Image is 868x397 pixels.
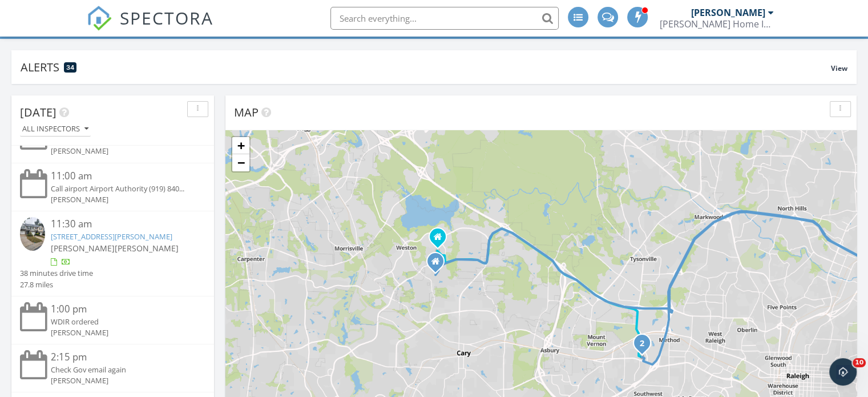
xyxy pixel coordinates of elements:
[51,243,115,254] span: [PERSON_NAME]
[691,7,765,18] div: [PERSON_NAME]
[115,243,179,254] span: [PERSON_NAME]
[831,63,847,73] span: View
[51,350,190,364] div: 2:15 pm
[20,217,45,251] img: 9552544%2Fcover_photos%2FhzjmViPbpN8o33ohkOqR%2Fsmall.jpg
[51,327,190,338] div: [PERSON_NAME]
[20,268,93,279] div: 38 minutes drive time
[330,7,559,30] input: Search everything...
[20,105,56,120] span: [DATE]
[853,358,866,367] span: 10
[66,63,74,71] span: 34
[21,59,831,75] div: Alerts
[120,6,213,30] span: SPECTORA
[435,261,442,268] div: Thorpe Dr, Cary NC 27513
[660,18,774,30] div: Eldredge Home Inspection
[642,343,649,350] div: 4732 Altha St, Raleigh, NC 27606
[51,169,190,183] div: 11:00 am
[51,194,190,205] div: [PERSON_NAME]
[232,137,249,154] a: Zoom in
[51,302,190,316] div: 1:00 pm
[87,15,213,39] a: SPECTORA
[829,358,857,386] iframe: Intercom live chat
[22,125,88,133] div: All Inspectors
[640,340,644,348] i: 2
[51,364,190,375] div: Check Gov email again
[51,231,172,242] a: [STREET_ADDRESS][PERSON_NAME]
[232,154,249,171] a: Zoom out
[20,217,205,290] a: 11:30 am [STREET_ADDRESS][PERSON_NAME] [PERSON_NAME][PERSON_NAME] 38 minutes drive time 27.8 miles
[51,375,190,386] div: [PERSON_NAME]
[51,146,190,157] div: [PERSON_NAME]
[51,316,190,327] div: WDIR ordered
[51,183,190,194] div: Call airport Airport Authority (919) 840...
[51,217,190,231] div: 11:30 am
[438,236,445,243] div: 306 Tibbetts Rock Dr, Cary NC 27513
[234,105,259,120] span: Map
[20,122,91,137] button: All Inspectors
[87,6,112,31] img: The Best Home Inspection Software - Spectora
[20,279,93,290] div: 27.8 miles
